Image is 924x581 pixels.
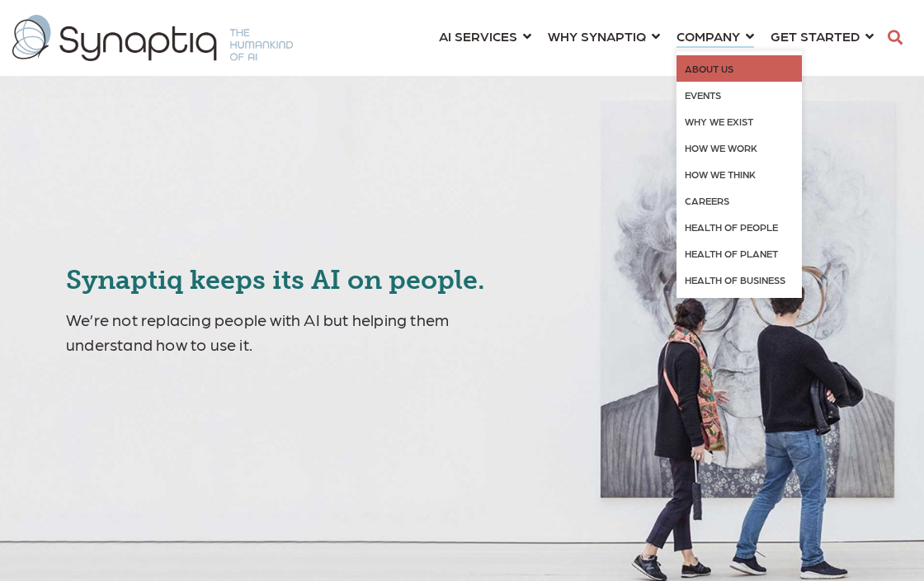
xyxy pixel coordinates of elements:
a: AI SERVICES [439,21,531,51]
a: About Us [676,55,802,82]
p: We’re not replacing people with AI but helping them understand how to use it. [66,307,519,357]
a: WHY SYNAPTIQ [548,21,660,51]
span: Synaptiq keeps its AI on people. [66,264,485,295]
span: WHY SYNAPTIQ [548,28,646,44]
a: Careers [676,187,802,214]
span: GET STARTED [771,28,860,44]
span: COMPANY [676,28,740,44]
span: AI SERVICES [439,28,517,44]
a: Health of Planet [676,240,802,267]
a: How We Work [676,135,802,161]
a: How We Think [676,161,802,187]
a: COMPANY [676,21,754,51]
a: GET STARTED [771,21,874,51]
a: Why We Exist [676,108,802,135]
nav: menu [431,8,882,68]
a: Events [676,82,802,108]
a: Health of Business [676,267,802,293]
img: synaptiq logo-1 [12,15,293,61]
a: Health of People [676,214,802,240]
